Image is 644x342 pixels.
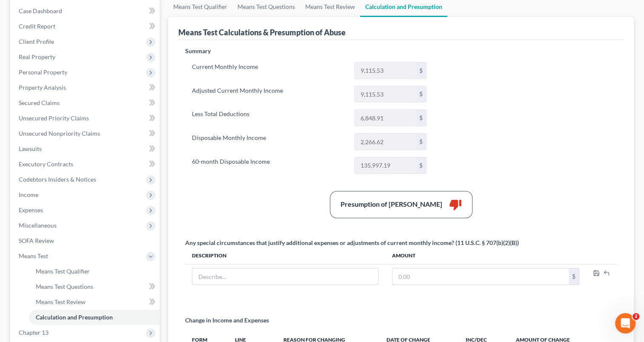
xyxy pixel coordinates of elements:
span: Unsecured Nonpriority Claims [19,130,100,137]
a: Secured Claims [12,95,160,111]
label: 60-month Disposable Income [188,157,350,174]
label: Current Monthly Income [188,62,350,79]
input: 0.00 [355,63,416,79]
span: 2 [633,313,639,320]
a: Means Test Questions [29,279,160,294]
p: Change in Income and Expenses [185,316,269,325]
a: SOFA Review [12,233,160,248]
span: Income [19,191,38,198]
th: Description [185,247,385,264]
span: Calculation and Presumption [36,313,113,321]
a: Case Dashboard [12,3,160,19]
span: Unsecured Priority Claims [19,114,89,122]
a: Calculation and Presumption [29,310,160,325]
div: $ [416,63,426,79]
span: Means Test Questions [36,283,93,290]
label: Disposable Monthly Income [188,133,350,150]
label: Less Total Deductions [188,109,350,126]
span: Means Test Qualifier [36,268,90,275]
input: 0.00 [355,134,416,150]
a: Credit Report [12,19,160,34]
span: Expenses [19,206,43,214]
div: $ [416,157,426,174]
iframe: Intercom live chat [615,313,635,333]
div: $ [416,134,426,150]
div: $ [569,268,579,285]
th: Amount [385,247,586,264]
div: $ [416,86,426,103]
span: Codebtors Insiders & Notices [19,176,96,183]
p: Summary [185,47,433,55]
a: Executory Contracts [12,157,160,172]
input: 0.00 [355,110,416,126]
span: Real Property [19,53,55,60]
span: Executory Contracts [19,160,73,168]
span: Personal Property [19,68,67,76]
span: SOFA Review [19,237,54,244]
a: Unsecured Nonpriority Claims [12,126,160,141]
input: 0.00 [355,157,416,174]
span: Case Dashboard [19,7,62,14]
a: Property Analysis [12,80,160,95]
span: Lawsuits [19,145,42,152]
span: Chapter 13 [19,329,49,336]
span: Credit Report [19,23,55,30]
span: Miscellaneous [19,222,57,229]
input: 0.00 [392,268,569,285]
span: Secured Claims [19,99,60,106]
div: Presumption of [PERSON_NAME] [341,199,442,209]
a: Means Test Qualifier [29,264,160,279]
div: Means Test Calculations & Presumption of Abuse [178,27,346,37]
input: 0.00 [355,86,416,103]
span: Means Test [19,252,48,259]
div: $ [416,110,426,126]
i: thumb_down [449,198,462,211]
span: Client Profile [19,38,54,45]
span: Means Test Review [36,298,86,305]
span: Property Analysis [19,84,66,91]
input: Describe... [192,268,378,285]
div: Any special circumstances that justify additional expenses or adjustments of current monthly inco... [185,239,519,247]
a: Unsecured Priority Claims [12,111,160,126]
a: Means Test Review [29,294,160,310]
a: Lawsuits [12,141,160,157]
label: Adjusted Current Monthly Income [188,86,350,103]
